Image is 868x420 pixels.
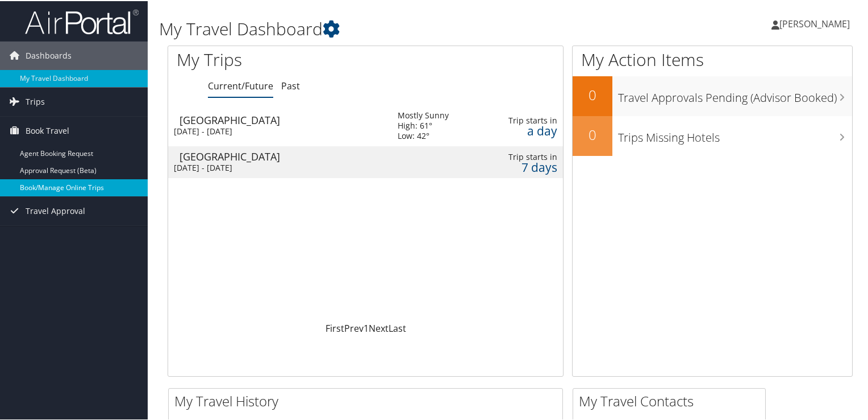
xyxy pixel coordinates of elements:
img: airportal-logo.png [25,7,139,34]
h2: My Travel Contacts [579,390,765,410]
div: [DATE] - [DATE] [174,125,381,135]
a: Next [369,321,389,333]
span: Dashboards [26,40,72,69]
h3: Travel Approvals Pending (Advisor Booked) [618,83,852,105]
h2: 0 [573,124,612,143]
span: [PERSON_NAME] [779,17,850,29]
a: 0Travel Approvals Pending (Advisor Booked) [573,75,852,115]
h1: My Action Items [573,47,852,71]
a: Last [389,321,406,333]
a: Past [281,79,300,91]
h2: My Travel History [174,390,562,410]
a: Current/Future [208,79,273,91]
h1: My Trips [177,47,390,71]
div: Low: 42° [398,130,449,140]
div: 7 days [494,161,557,171]
div: Trip starts in [494,114,557,125]
span: Trips [26,87,45,115]
a: 0Trips Missing Hotels [573,115,852,155]
span: Travel Approval [26,196,85,224]
div: [GEOGRAPHIC_DATA] [180,150,386,160]
div: Mostly Sunny [398,109,449,120]
div: Trip starts in [494,151,557,161]
a: Prev [344,321,364,333]
div: [GEOGRAPHIC_DATA] [180,114,386,124]
h2: 0 [573,84,612,104]
a: [PERSON_NAME] [771,6,861,40]
h3: Trips Missing Hotels [618,123,852,145]
div: [DATE] - [DATE] [174,162,381,172]
h1: My Travel Dashboard [159,16,627,40]
div: a day [494,125,557,135]
div: High: 61° [398,120,449,130]
span: Book Travel [26,116,69,144]
a: 1 [364,321,369,333]
a: First [325,321,344,333]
